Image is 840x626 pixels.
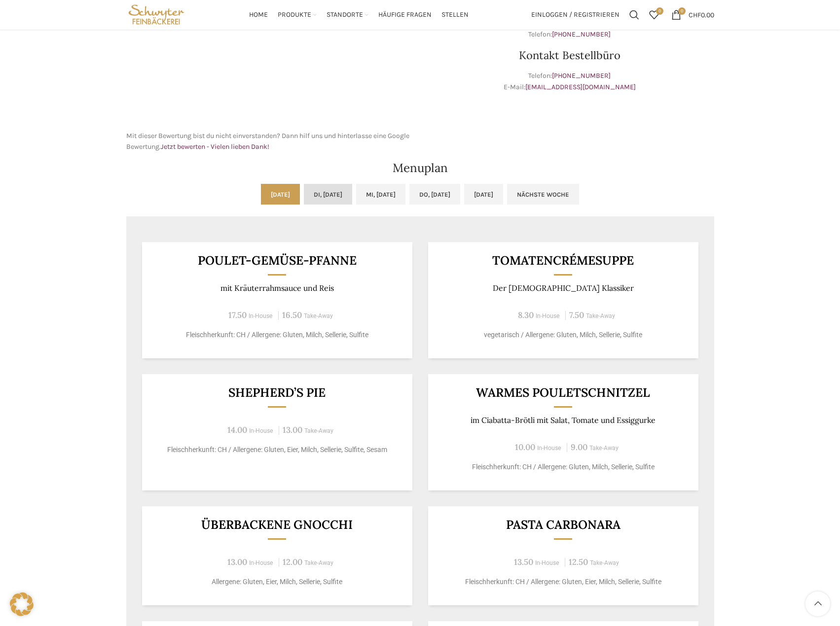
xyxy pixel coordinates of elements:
p: Fleischherkunft: CH / Allergene: Gluten, Milch, Sellerie, Sulfite [440,462,686,472]
span: 13.00 [227,556,247,567]
span: CHF [689,10,701,19]
h3: Shepherd’s Pie [154,386,400,399]
span: In-House [249,313,273,319]
span: 13.00 [283,424,302,435]
a: [EMAIL_ADDRESS][DOMAIN_NAME] [525,83,636,91]
a: Mi, [DATE] [356,184,405,205]
a: Häufige Fragen [378,5,432,25]
span: In-House [249,427,273,434]
span: In-House [249,559,273,566]
span: Take-Away [590,559,619,566]
span: In-House [536,313,560,319]
p: Der [DEMOGRAPHIC_DATA] Klassiker [440,283,686,293]
p: Allergene: Gluten, Eier, Milch, Sellerie, Sulfite [154,577,400,587]
h3: Kontakt Bestellbüro [425,50,714,61]
span: 10.00 [515,442,535,452]
bdi: 0.00 [689,10,714,19]
h3: Überbackene Gnocchi [154,519,400,531]
span: 0 [656,7,663,15]
a: Site logo [126,10,187,18]
a: Produkte [278,5,317,25]
a: Scroll to top button [805,591,830,616]
span: Stellen [441,10,469,20]
span: Home [249,10,268,20]
p: mit Kräuterrahmsauce und Reis [154,283,400,293]
h2: Menuplan [126,162,714,174]
span: 8.30 [518,310,534,320]
span: Take-Away [304,427,333,434]
span: 17.50 [228,310,247,320]
span: 16.50 [282,310,302,320]
a: Einloggen / Registrieren [526,5,624,25]
p: Telefon: E-Mail: [425,70,714,93]
span: Standorte [327,10,363,20]
span: Take-Away [304,313,333,319]
h3: Warmes Pouletschnitzel [440,386,686,399]
div: Main navigation [191,5,526,25]
span: Häufige Fragen [378,10,432,20]
a: [PHONE_NUMBER] [552,71,611,80]
a: Di, [DATE] [304,184,352,205]
h3: Tomatencrémesuppe [440,254,686,267]
a: [PHONE_NUMBER] [552,30,611,38]
a: Suchen [624,5,644,25]
span: 14.00 [227,424,247,435]
a: Home [249,5,268,25]
div: Meine Wunschliste [644,5,664,25]
a: Nächste Woche [507,184,579,205]
p: im Ciabatta-Brötli mit Salat, Tomate und Essiggurke [440,416,686,425]
span: In-House [537,445,561,452]
span: 9.00 [571,442,587,452]
span: Take-Away [589,445,619,452]
span: Take-Away [304,559,333,566]
a: Jetzt bewerten - Vielen lieben Dank! [161,142,269,151]
a: Do, [DATE] [409,184,460,205]
a: 0 CHF0.00 [666,5,719,25]
p: Fleischherkunft: CH / Allergene: Gluten, Milch, Sellerie, Sulfite [154,330,400,340]
span: Einloggen / Registrieren [531,11,620,18]
span: Take-Away [586,313,615,319]
a: [DATE] [464,184,503,205]
a: Standorte [327,5,368,25]
p: Mit dieser Bewertung bist du nicht einverstanden? Dann hilf uns und hinterlasse eine Google Bewer... [126,131,415,153]
span: 13.50 [514,556,533,567]
a: Stellen [441,5,469,25]
a: [DATE] [261,184,300,205]
p: vegetarisch / Allergene: Gluten, Milch, Sellerie, Sulfite [440,330,686,340]
span: Produkte [278,10,311,20]
h3: Poulet-Gemüse-Pfanne [154,254,400,267]
span: 12.00 [283,556,302,567]
span: 0 [678,7,686,15]
p: Fleischherkunft: CH / Allergene: Gluten, Eier, Milch, Sellerie, Sulfite, Sesam [154,445,400,455]
a: 0 [644,5,664,25]
h3: Pasta Carbonara [440,519,686,531]
p: Fleischherkunft: CH / Allergene: Gluten, Eier, Milch, Sellerie, Sulfite [440,577,686,587]
span: 12.50 [569,556,588,567]
span: In-House [535,559,559,566]
span: 7.50 [569,310,584,320]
